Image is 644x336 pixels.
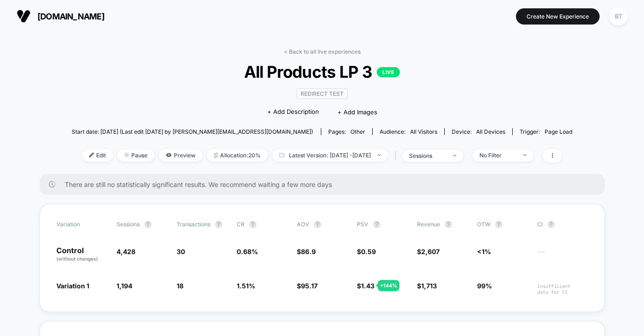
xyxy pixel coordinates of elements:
span: OTW [477,221,528,228]
button: BT [607,7,630,26]
span: Allocation: 20% [207,149,268,162]
span: 1,713 [421,282,437,290]
span: There are still no statistically significant results. We recommend waiting a few more days [65,180,586,188]
span: Start date: [DATE] (Last edit [DATE] by [PERSON_NAME][EMAIL_ADDRESS][DOMAIN_NAME]) [72,128,313,135]
span: CI [537,221,588,228]
span: | [393,149,402,162]
span: Device: [444,128,512,135]
button: ? [249,221,257,228]
span: Latest Version: [DATE] - [DATE] [272,149,388,162]
div: + 144 % [378,280,399,291]
span: + Add Images [337,108,377,116]
img: edit [89,153,94,157]
span: Sessions [117,221,140,228]
span: 0.68 % [237,248,258,255]
span: Revenue [417,221,440,228]
span: All Visitors [410,128,437,135]
span: $ [417,282,437,290]
button: ? [495,221,503,228]
p: Control [56,247,107,262]
span: AOV [297,221,309,228]
span: 86.9 [301,248,316,255]
span: Redirect Test [296,88,348,99]
span: Edit [82,149,113,162]
div: Audience: [380,128,437,135]
span: other [350,128,365,135]
span: PSV [357,221,368,228]
span: 1.43 [361,282,374,290]
button: ? [314,221,321,228]
span: 2,607 [421,248,440,255]
span: all devices [476,128,505,135]
span: $ [297,248,316,255]
span: Page Load [545,128,572,135]
img: end [378,154,381,156]
span: Variation 1 [56,282,89,290]
span: 1.51 % [237,282,255,290]
span: 99% [477,282,492,290]
button: Create New Experience [516,8,600,25]
span: [DOMAIN_NAME] [37,12,104,21]
img: end [453,155,456,156]
span: 1,194 [117,282,132,290]
button: ? [547,221,555,228]
span: All Products LP 3 [97,62,547,81]
span: 4,428 [117,248,135,255]
span: Variation [56,221,107,228]
span: Transactions [177,221,210,228]
span: + Add Description [267,107,319,117]
span: $ [357,282,374,290]
img: end [523,154,527,156]
img: calendar [279,153,284,157]
span: Preview [159,149,202,162]
img: rebalance [214,153,218,158]
span: 0.59 [361,248,376,255]
div: No Filter [479,152,516,159]
button: ? [373,221,380,228]
span: <1% [477,248,491,255]
button: ? [445,221,452,228]
div: Pages: [328,128,365,135]
span: (without changes) [56,256,98,261]
img: Visually logo [17,9,31,23]
span: 30 [177,248,185,255]
span: $ [417,248,440,255]
img: end [124,153,129,157]
span: $ [357,248,376,255]
a: < Back to all live experiences [284,48,361,55]
div: sessions [409,152,446,159]
span: Pause [117,149,154,162]
span: Insufficient data for CI [537,283,588,295]
span: --- [537,249,588,262]
button: ? [144,221,152,228]
div: BT [609,7,627,25]
span: $ [297,282,318,290]
p: LIVE [377,67,400,77]
span: 95.17 [301,282,318,290]
span: 18 [177,282,184,290]
span: CR [237,221,245,228]
button: ? [215,221,222,228]
div: Trigger: [520,128,572,135]
button: [DOMAIN_NAME] [14,9,107,24]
